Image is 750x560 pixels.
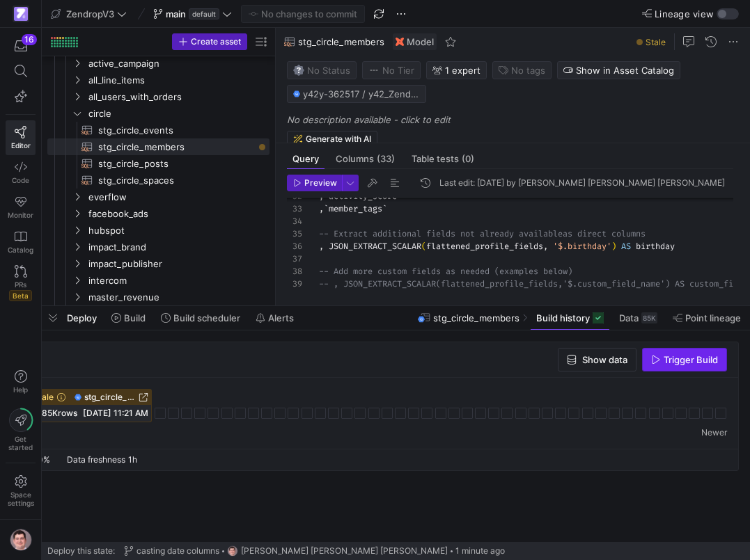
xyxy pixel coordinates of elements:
[136,546,219,556] span: casting date columns
[287,85,426,103] button: y42y-362517 / y42_ZendropV3_main / stg_circle_members
[553,241,611,252] span: '$.birthday'
[421,241,426,252] span: (
[306,134,371,144] span: Generate with AI
[6,33,36,58] button: 16
[530,306,610,330] button: Build history
[88,72,267,88] span: all_line_items
[14,7,28,21] img: https://storage.googleapis.com/y42-prod-data-exchange/images/qZXOSqkTtPuVcXVzF40oUlM07HVTwZXfPK0U...
[8,211,33,219] span: Monitor
[287,278,302,290] div: 39
[287,175,342,191] button: Preview
[88,89,267,105] span: all_users_with_orders
[303,88,420,99] span: y42y-362517 / y42_ZendropV3_main / stg_circle_members
[88,239,267,255] span: impact_brand
[563,266,572,277] span: w)
[98,122,253,138] span: stg_circle_events​​​​​​​​​​
[287,253,302,265] div: 37
[6,155,36,190] a: Code
[298,36,384,47] span: stg_circle_members
[38,454,50,465] span: 0%
[701,428,727,438] span: Newer
[47,546,115,556] span: Deploy this state:
[368,65,380,76] img: No tier
[47,155,269,172] a: stg_circle_posts​​​​​​​​​​
[10,529,32,551] img: https://storage.googleapis.com/y42-prod-data-exchange/images/G2kHvxVlt02YItTmblwfhPy4mK5SfUxFU6Tr...
[47,105,269,122] div: Press SPACE to select this row.
[88,273,267,289] span: intercom
[287,240,302,253] div: 36
[558,348,636,371] button: Show data
[47,172,269,189] div: Press SPACE to select this row.
[47,5,130,23] button: ZendropV3
[536,312,590,323] span: Build history
[42,408,77,418] span: 85K rows
[336,154,395,163] span: Columns
[613,306,664,330] button: Data85K
[362,61,421,79] button: No tierNo Tier
[426,61,487,79] button: 1 expert
[412,154,474,163] span: Table tests
[189,8,219,19] span: default
[445,65,481,76] span: 1 expert
[511,65,545,76] span: No tags
[47,88,269,105] div: Press SPACE to select this row.
[287,265,302,278] div: 38
[8,490,34,507] span: Space settings
[128,454,137,465] span: 1h
[685,312,741,323] span: Point lineage
[191,37,241,47] span: Create asset
[98,139,253,155] span: stg_circle_members​​​​​​​​​​
[75,392,148,402] a: stg_circle_members
[6,403,36,457] button: Getstarted
[67,454,125,465] span: Data freshness
[268,312,294,323] span: Alerts
[47,122,269,138] a: stg_circle_events​​​​​​​​​​
[11,141,31,150] span: Editor
[67,312,97,323] span: Deploy
[329,203,382,214] span: member_tags
[47,289,269,305] div: Press SPACE to select this row.
[88,223,267,239] span: hubspot
[88,189,267,205] span: everflow
[172,33,247,50] button: Create asset
[47,222,269,239] div: Press SPACE to select this row.
[666,306,747,330] button: Point lineage
[8,435,33,451] span: Get started
[47,189,269,205] div: Press SPACE to select this row.
[287,215,302,227] div: 34
[582,354,627,365] span: Show data
[124,312,146,323] span: Build
[47,72,269,88] div: Press SPACE to select this row.
[47,138,269,155] a: stg_circle_members​​​​​​​​​​
[47,239,269,255] div: Press SPACE to select this row.
[319,203,324,214] span: ,
[439,178,725,188] div: Last edit: [DATE] by [PERSON_NAME] [PERSON_NAME] [PERSON_NAME]
[249,306,300,330] button: Alerts
[47,172,269,189] a: stg_circle_spaces​​​​​​​​​​
[611,241,616,252] span: )
[6,225,36,259] a: Catalog
[6,259,36,307] a: PRsBeta
[6,525,36,554] button: https://storage.googleapis.com/y42-prod-data-exchange/images/G2kHvxVlt02YItTmblwfhPy4mK5SfUxFU6Tr...
[6,120,36,155] a: Editor
[47,155,269,172] div: Press SPACE to select this row.
[646,37,666,47] span: Stale
[329,241,421,252] span: JSON_EXTRACT_SCALAR
[88,289,267,305] span: master_revenue
[636,241,675,252] span: birthday
[6,364,36,400] button: Help
[9,290,32,301] span: Beta
[6,469,36,513] a: Spacesettings
[287,202,302,215] div: 33
[319,278,563,289] span: -- , JSON_EXTRACT_SCALAR(flattened_profile_fields,
[83,408,148,418] span: [DATE] 11:21 AM
[6,2,36,26] a: https://storage.googleapis.com/y42-prod-data-exchange/images/qZXOSqkTtPuVcXVzF40oUlM07HVTwZXfPK0U...
[287,114,744,125] p: No description available - click to edit
[241,546,448,556] span: [PERSON_NAME] [PERSON_NAME] [PERSON_NAME]
[382,203,387,214] span: `
[15,280,26,289] span: PRs
[150,5,235,23] button: maindefault
[155,306,247,330] button: Build scheduler
[319,228,563,239] span: -- Extract additional fields not already available
[455,546,505,556] span: 1 minute ago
